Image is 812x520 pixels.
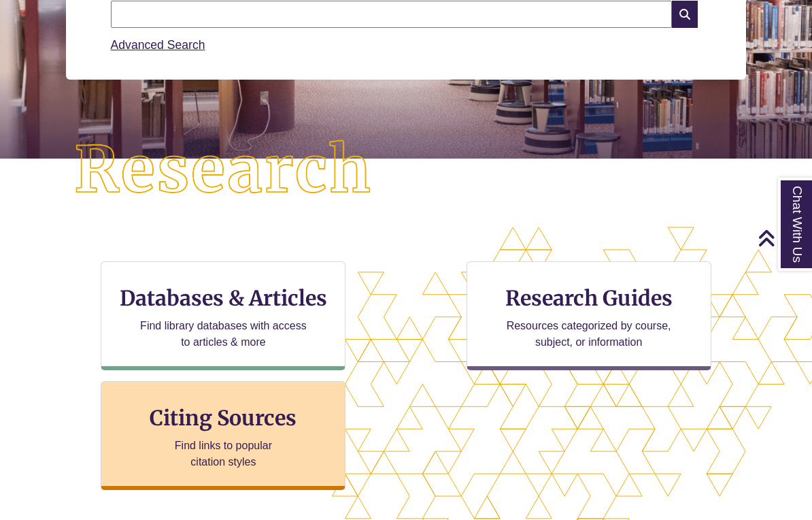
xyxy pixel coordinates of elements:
a: Databases & Articles Find library databases with access to articles & more [101,261,345,370]
i: Search [672,1,698,28]
a: Back to Top [758,229,809,247]
img: Research [41,107,406,234]
a: Research Guides Resources categorized by course, subject, or information [467,261,711,370]
h3: Citing Sources [141,405,307,431]
h3: Research Guides [478,285,700,311]
p: Find library databases with access to articles & more [135,318,312,351]
h3: Databases & Articles [112,285,334,311]
a: Advanced Search [111,38,205,52]
p: Resources categorized by course, subject, or information [500,318,677,351]
p: Find links to popular citation styles [157,438,290,470]
a: Citing Sources Find links to popular citation styles [101,381,345,490]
